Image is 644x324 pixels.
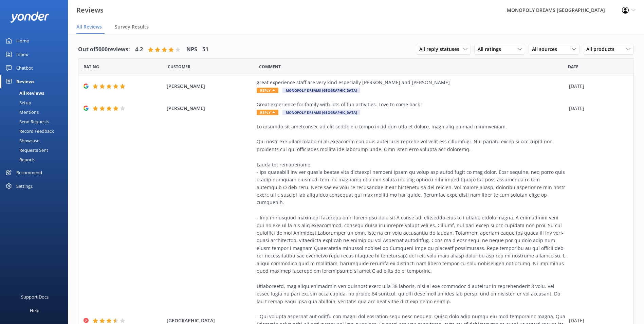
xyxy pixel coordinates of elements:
[4,126,68,136] a: Record Feedback
[4,117,68,126] a: Send Requests
[4,107,39,117] div: Mentions
[202,45,208,54] h4: 51
[186,45,197,54] h4: NPS
[4,155,68,164] a: Reports
[16,61,33,75] div: Chatbot
[569,105,625,112] div: [DATE]
[16,166,42,179] div: Recommend
[76,23,102,30] span: All Reviews
[569,83,625,90] div: [DATE]
[16,48,28,61] div: Inbox
[16,75,34,88] div: Reviews
[135,45,143,54] h4: 4.2
[4,145,48,155] div: Requests Sent
[257,88,278,93] span: Reply
[282,110,360,115] span: MONOPOLY DREAMS [GEOGRAPHIC_DATA]
[4,136,68,145] a: Showcase
[4,117,49,126] div: Send Requests
[257,79,566,86] div: great experience staff are very kind especially [PERSON_NAME] and [PERSON_NAME]
[478,46,505,53] span: All ratings
[257,110,278,115] span: Reply
[84,64,99,70] span: Date
[78,45,130,54] h4: Out of 5000 reviews:
[282,88,360,93] span: MONOPOLY DREAMS [GEOGRAPHIC_DATA]
[168,64,190,70] span: Date
[568,64,578,70] span: Date
[586,46,619,53] span: All products
[4,155,35,164] div: Reports
[76,5,104,16] h3: Reviews
[4,145,68,155] a: Requests Sent
[167,83,253,90] span: [PERSON_NAME]
[4,136,39,145] div: Showcase
[259,64,281,70] span: Question
[21,290,49,304] div: Support Docs
[10,12,49,23] img: yonder-white-logo.png
[16,179,33,193] div: Settings
[4,126,54,136] div: Record Feedback
[419,46,463,53] span: All reply statuses
[4,98,68,107] a: Setup
[532,46,561,53] span: All sources
[4,88,68,98] a: All Reviews
[4,107,68,117] a: Mentions
[257,101,566,108] div: Great experience for family with lots of fun activities. Love to come back !
[16,34,29,48] div: Home
[4,98,31,107] div: Setup
[167,105,253,112] span: [PERSON_NAME]
[4,88,44,98] div: All Reviews
[115,23,149,30] span: Survey Results
[30,304,39,317] div: Help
